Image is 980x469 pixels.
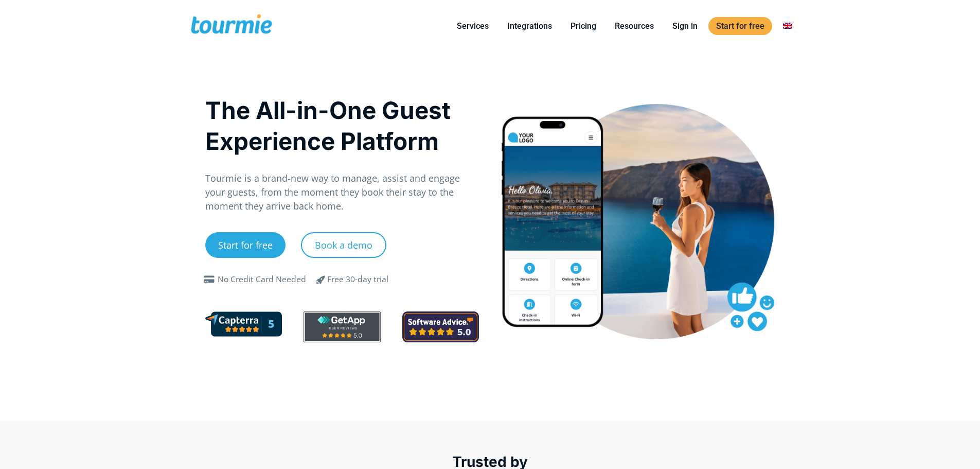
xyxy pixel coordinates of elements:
[201,275,218,284] span: 
[301,232,386,258] a: Book a demo
[500,20,560,32] a: Integrations
[563,20,604,32] a: Pricing
[205,232,286,258] a: Start for free
[708,17,772,35] a: Start for free
[309,273,333,286] span: 
[607,20,662,32] a: Resources
[205,95,479,157] h1: The All-in-One Guest Experience Platform
[665,20,705,32] a: Sign in
[449,20,496,32] a: Services
[205,171,479,213] p: Tourmie is a brand-new way to manage, assist and engage your guests, from the moment they book th...
[327,273,388,286] div: Free 30-day trial
[218,273,306,286] div: No Credit Card Needed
